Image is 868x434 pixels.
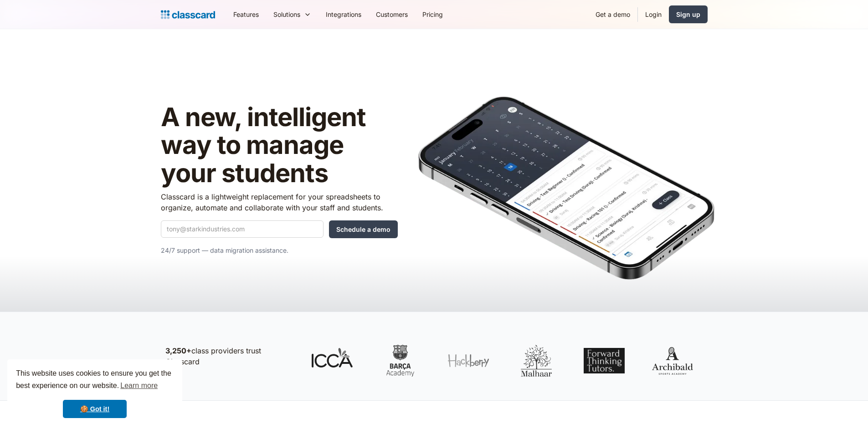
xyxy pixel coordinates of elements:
[16,368,174,393] span: This website uses cookies to ensure you get the best experience on our website.
[369,4,415,25] a: Customers
[638,4,669,25] a: Login
[161,8,215,21] a: Logo
[165,346,191,355] strong: 3,250+
[165,345,293,367] p: class providers trust Classcard
[63,400,127,418] a: dismiss cookie message
[161,191,398,213] p: Classcard is a lightweight replacement for your spreadsheets to organize, automate and collaborat...
[318,4,369,25] a: Integrations
[329,220,398,238] input: Schedule a demo
[415,4,450,25] a: Pricing
[161,245,398,256] p: 24/7 support — data migration assistance.
[161,220,398,238] form: Quick Demo Form
[226,4,266,25] a: Features
[273,10,300,19] div: Solutions
[266,4,318,25] div: Solutions
[119,379,159,393] a: learn more about cookies
[588,4,637,25] a: Get a demo
[161,103,398,188] h1: A new, intelligent way to manage your students
[161,220,324,238] input: tony@starkindustries.com
[7,359,182,427] div: cookieconsent
[676,10,700,19] div: Sign up
[669,5,708,23] a: Sign up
